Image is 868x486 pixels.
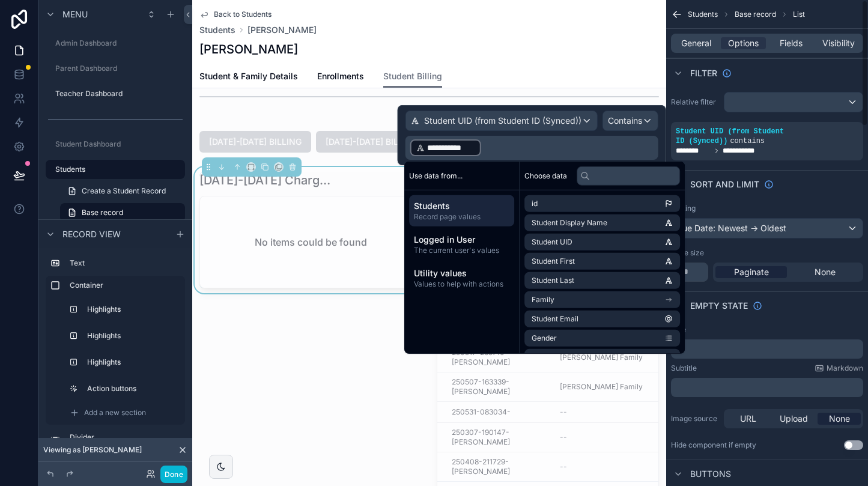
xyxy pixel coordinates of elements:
label: Relative filter [671,97,719,107]
div: scrollable content [404,190,519,299]
span: Fields [780,37,803,49]
span: List [793,10,805,19]
span: None [815,266,836,278]
span: Viewing as [PERSON_NAME] [43,445,142,455]
span: None [829,413,850,425]
span: Contains [608,115,642,127]
div: scrollable content [38,248,192,443]
a: Create a Student Record [60,181,185,201]
span: Visibility [822,37,855,49]
label: Parent Dashboard [55,64,183,73]
span: Base record [82,208,123,217]
span: General [681,37,711,49]
div: scrollable content [671,378,863,397]
a: Enrollments [317,65,364,90]
label: Student Dashboard [55,139,183,149]
label: Students [55,165,178,174]
span: Students [688,10,718,19]
span: Choose data [524,171,567,180]
span: contains [730,137,765,145]
a: [PERSON_NAME] [247,24,317,36]
span: Logged in User [414,234,509,246]
button: Done [160,466,187,483]
span: Sort And Limit [690,178,759,190]
a: Teacher Dashboard [46,84,185,103]
a: Parent Dashboard [46,59,185,78]
span: Upload [780,413,808,425]
div: scrollable content [671,339,863,359]
a: Student Billing [383,65,442,88]
label: Admin Dashboard [55,38,183,48]
h1: [PERSON_NAME] [199,41,298,58]
button: Due Date: Newest -> Oldest [671,218,863,238]
span: Utility values [414,267,509,279]
label: Subtitle [671,363,697,373]
span: Record page values [414,212,509,222]
label: Page size [671,248,704,258]
button: Contains [602,111,658,131]
span: Markdown [827,363,863,373]
a: Back to Students [199,10,272,19]
span: Record view [62,228,121,240]
span: The current user's values [414,246,509,255]
span: Student & Family Details [199,70,298,82]
span: Menu [62,8,88,20]
span: URL [740,413,756,425]
a: Students [199,24,235,36]
span: Options [728,37,759,49]
a: Student Dashboard [46,135,185,154]
span: Enrollments [317,70,364,82]
span: Empty state [690,300,748,312]
label: Divider [70,433,180,442]
label: Highlights [87,331,178,341]
h1: [DATE]-[DATE] Charges [199,172,332,189]
div: Hide component if empty [671,440,756,450]
label: Highlights [87,305,178,314]
label: Image source [671,414,719,424]
a: Admin Dashboard [46,34,185,53]
h2: No items could be found [255,235,367,249]
a: Base record [60,203,185,222]
span: Student UID (from Student ID (Synced)) [676,127,784,145]
div: Due Date: Newest -> Oldest [672,219,863,238]
span: Paginate [734,266,769,278]
label: Teacher Dashboard [55,89,183,99]
label: Action buttons [87,384,178,393]
button: Student UID (from Student ID (Synced)) [405,111,598,131]
span: Student UID (from Student ID (Synced)) [424,115,581,127]
a: Student & Family Details [199,65,298,90]
span: Base record [735,10,776,19]
span: Students [414,200,509,212]
span: Create a Student Record [82,186,166,196]
label: Text [70,258,180,268]
a: Students [46,160,185,179]
span: Back to Students [214,10,272,19]
span: Filter [690,67,717,79]
span: Use data from... [409,171,463,180]
label: Highlights [87,357,178,367]
a: Markdown [815,363,863,373]
span: Student Billing [383,70,442,82]
label: Container [70,281,180,290]
span: Values to help with actions [414,279,509,289]
span: Add a new section [84,408,146,418]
